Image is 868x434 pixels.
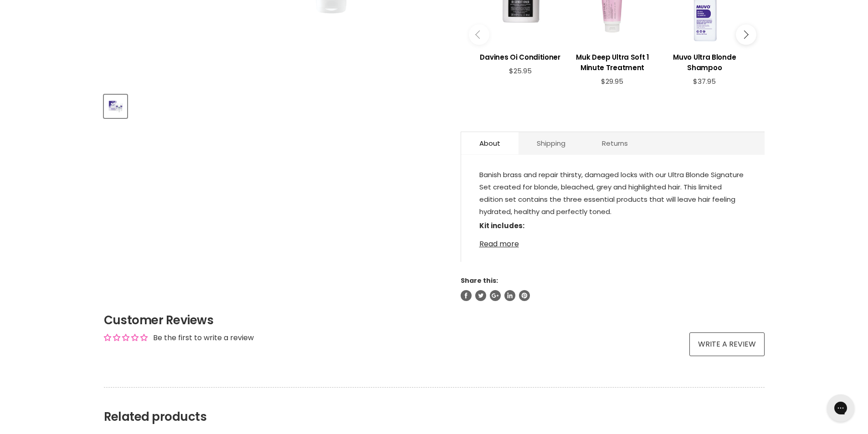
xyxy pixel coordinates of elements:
[479,168,746,220] p: Banish brass and repair thirsty, damaged locks with our Ultra Blonde Signature Set created for bl...
[584,132,646,154] a: Returns
[479,45,562,67] a: View product:Davines Oi Conditioner
[509,66,532,76] span: $25.95
[663,45,746,77] a: View product:Muvo Ultra Blonde Shampoo
[461,276,765,301] aside: Share this:
[104,312,765,328] h2: Customer Reviews
[693,77,716,86] span: $37.95
[461,132,519,154] a: About
[479,221,596,243] strong: Kit includes: 1 x Ultra Blonde Shampoo 200ml
[601,77,623,86] span: $29.95
[479,52,562,62] h3: Davines Oi Conditioner
[479,235,746,248] a: Read more
[153,333,254,343] div: Be the first to write a review
[571,45,654,77] a: View product:Muk Deep Ultra Soft 1 Minute Treatment
[104,332,148,343] div: Average rating is 0.00 stars
[105,99,126,114] img: Muvo Ultra Blonde Signature Set
[571,52,654,73] h3: Muk Deep Ultra Soft 1 Minute Treatment
[663,52,746,73] h3: Muvo Ultra Blonde Shampoo
[519,132,584,154] a: Shipping
[461,276,498,285] span: Share this:
[103,92,446,118] div: Product thumbnails
[104,95,127,118] button: Muvo Ultra Blonde Signature Set
[104,387,765,424] h2: Related products
[822,391,859,425] iframe: Gorgias live chat messenger
[689,332,765,356] a: Write a review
